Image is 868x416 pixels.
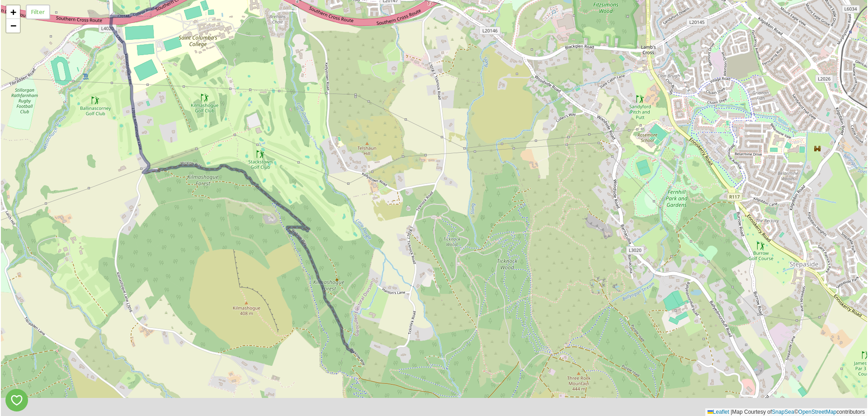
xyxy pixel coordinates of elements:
div: Filter [26,5,50,19]
a: SnapSea [772,409,794,415]
a: OpenStreetMap [798,409,837,415]
span: − [10,20,16,31]
a: Leaflet [708,409,729,415]
a: Zoom in [6,5,20,19]
span: + [10,6,16,18]
div: Map Courtesy of © contributors [705,408,867,416]
span: | [731,409,732,415]
a: Zoom out [6,19,20,33]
